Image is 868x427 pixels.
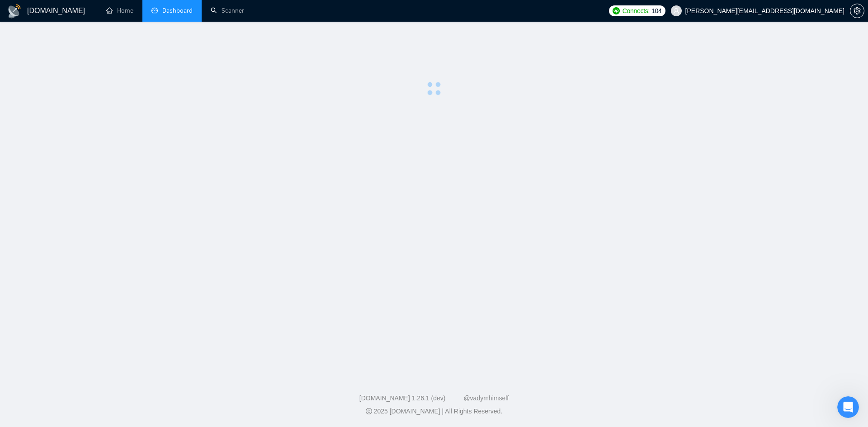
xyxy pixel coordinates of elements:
a: setting [850,7,864,14]
span: dashboard [151,7,158,14]
span: setting [850,7,864,14]
img: upwork-logo.png [613,7,620,14]
button: setting [850,4,864,18]
span: Connects: [623,6,650,16]
iframe: Intercom live chat [837,396,859,418]
img: logo [7,4,22,19]
span: 104 [651,6,661,16]
div: 2025 [DOMAIN_NAME] | All Rights Reserved. [7,407,861,416]
span: copyright [366,408,372,414]
a: searchScanner [211,7,244,14]
a: @vadymhimself [463,394,509,402]
span: Dashboard [162,7,193,14]
span: user [673,8,679,14]
a: [DOMAIN_NAME] 1.26.1 (dev) [359,394,446,402]
a: homeHome [106,7,133,14]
